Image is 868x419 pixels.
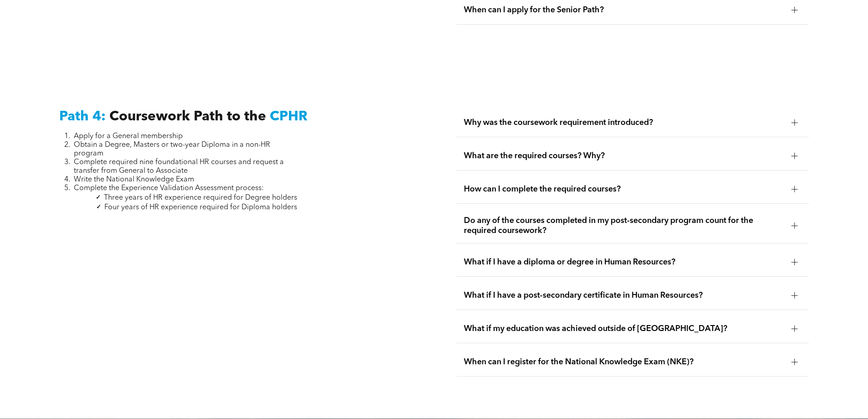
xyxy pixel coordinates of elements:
span: What are the required courses? Why? [464,151,784,161]
span: Path 4: [59,110,106,124]
span: What if I have a post-secondary certificate in Human Resources? [464,290,784,300]
span: Write the National Knowledge Exam [74,176,194,183]
span: How can I complete the required courses? [464,184,784,194]
span: What if I have a diploma or degree in Human Resources? [464,257,784,267]
span: CPHR [270,110,308,124]
span: Apply for a General membership [74,133,183,140]
span: Three years of HR experience required for Degree holders [104,194,297,202]
span: Coursework Path to the [109,110,266,124]
span: Four years of HR experience required for Diploma holders [104,204,297,211]
span: Obtain a Degree, Masters or two-year Diploma in a non-HR program [74,141,270,157]
span: Why was the coursework requirement introduced? [464,118,784,128]
span: When can I apply for the Senior Path? [464,5,784,15]
span: What if my education was achieved outside of [GEOGRAPHIC_DATA]? [464,324,784,334]
span: When can I register for the National Knowledge Exam (NKE)? [464,357,784,367]
span: Complete the Experience Validation Assessment process: [74,185,264,192]
span: Do any of the courses completed in my post-secondary program count for the required coursework? [464,216,784,236]
span: Complete required nine foundational HR courses and request a transfer from General to Associate [74,159,284,175]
